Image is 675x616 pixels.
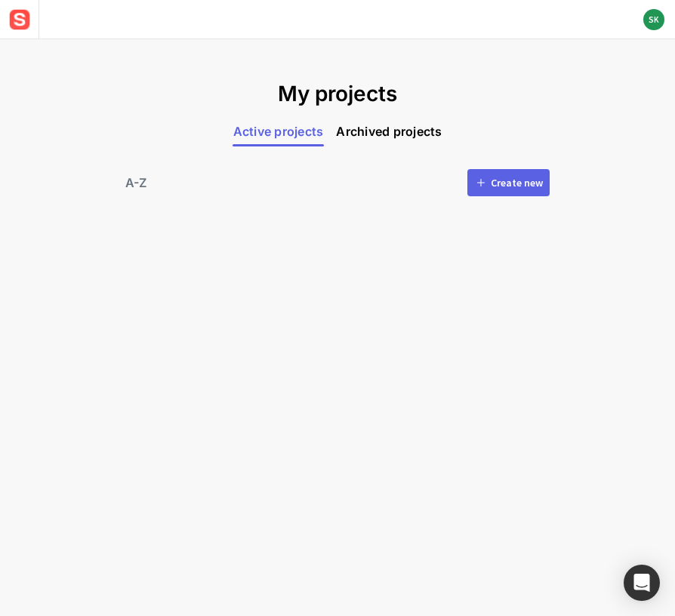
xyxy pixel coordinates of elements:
[233,122,324,141] span: Active projects
[491,177,543,188] div: Create new
[6,6,33,33] img: sensat
[467,169,550,196] button: Create new
[624,565,660,601] div: Open Intercom Messenger
[336,122,442,141] span: Archived projects
[649,14,659,25] text: SK
[125,174,146,192] div: A-Z
[278,82,397,107] h1: My projects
